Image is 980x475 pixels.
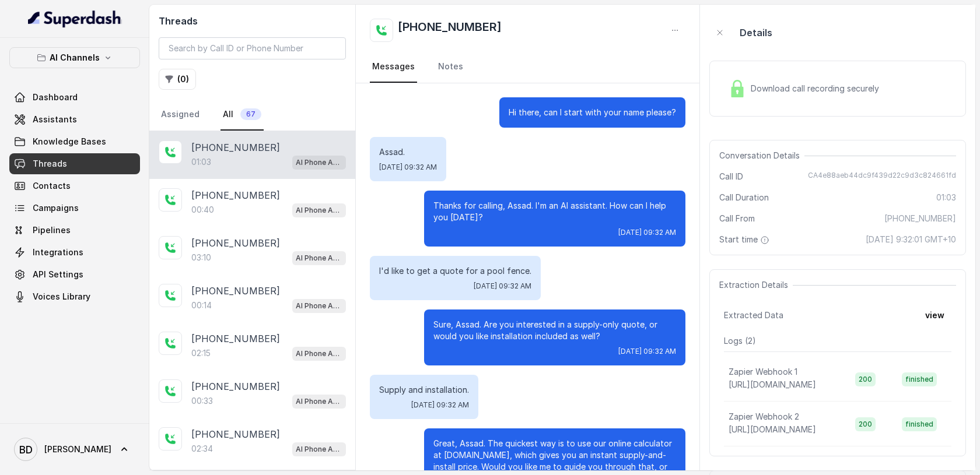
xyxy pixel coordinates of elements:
p: [PHONE_NUMBER] [191,236,280,250]
p: AI Phone Assistant [296,300,342,312]
p: 02:15 [191,347,211,359]
text: BD [19,444,33,456]
span: 200 [855,372,876,386]
span: [DATE] 09:32 AM [474,282,531,291]
p: AI Phone Assistant [296,348,342,360]
span: [DATE] 09:32 AM [618,228,676,237]
a: Pipelines [9,220,140,241]
span: Voices Library [33,291,90,302]
a: Messages [370,51,417,83]
p: AI Phone Assistant [296,205,342,216]
a: Knowledge Bases [9,131,140,152]
nav: Tabs [370,51,685,83]
p: [PHONE_NUMBER] [191,284,280,298]
span: CA4e88aeb44dc9f439d22c9d3c824661fd [808,171,956,182]
nav: Tabs [159,99,346,131]
span: Download call recording securely [751,83,884,94]
h2: Threads [159,14,346,28]
p: [PHONE_NUMBER] [191,379,280,393]
img: Lock Icon [729,80,746,97]
a: Assigned [159,99,202,131]
span: [DATE] 09:32 AM [618,347,676,356]
h2: [PHONE_NUMBER] [398,19,502,42]
p: 00:14 [191,300,212,311]
p: AI Phone Assistant [296,444,342,455]
span: Call ID [719,171,743,182]
p: Logs ( 2 ) [724,335,951,347]
span: [DATE] 09:32 AM [379,163,437,172]
img: light.svg [28,9,122,28]
span: 67 [240,108,261,120]
p: 01:03 [191,156,211,168]
p: [PHONE_NUMBER] [191,332,280,346]
span: [URL][DOMAIN_NAME] [729,424,816,434]
span: Contacts [33,180,71,192]
p: Thanks for calling, Assad. I'm an AI assistant. How can I help you [DATE]? [433,200,676,223]
p: 00:40 [191,204,214,216]
p: 02:34 [191,443,213,455]
span: Conversation Details [719,150,804,161]
span: Pipelines [33,224,71,236]
p: AI Channels [50,51,100,65]
button: AI Channels [9,47,140,68]
a: Integrations [9,242,140,263]
p: Assad. [379,146,437,158]
p: Details [740,26,772,40]
span: [DATE] 9:32:01 GMT+10 [866,234,956,245]
span: Knowledge Bases [33,136,106,147]
p: Hi there, can I start with your name please? [509,107,676,118]
span: finished [902,372,937,386]
a: [PERSON_NAME] [9,433,140,466]
a: Voices Library [9,286,140,307]
span: finished [902,417,937,431]
a: Contacts [9,175,140,196]
p: Zapier Webhook 1 [729,366,797,378]
span: [PERSON_NAME] [44,444,111,455]
a: Campaigns [9,198,140,219]
span: Extraction Details [719,279,793,291]
p: Zapier Webhook 2 [729,411,799,423]
p: [PHONE_NUMBER] [191,427,280,441]
a: Notes [436,51,466,83]
span: [PHONE_NUMBER] [884,213,956,224]
a: Threads [9,153,140,174]
a: Assistants [9,109,140,130]
p: AI Phone Assistant [296,157,342,168]
p: AI Phone Assistant [296,396,342,407]
span: [URL][DOMAIN_NAME] [729,379,816,389]
span: 01:03 [936,192,956,203]
p: Supply and installation. [379,384,469,396]
a: All67 [220,99,264,131]
p: Sure, Assad. Are you interested in a supply-only quote, or would you like installation included a... [433,319,676,342]
span: Call Duration [719,192,769,203]
p: 00:33 [191,395,213,407]
span: Integrations [33,247,83,258]
p: 03:10 [191,252,211,263]
span: [DATE] 09:32 AM [411,400,469,410]
span: 200 [855,417,876,431]
a: Dashboard [9,87,140,108]
span: Start time [719,234,772,245]
p: [PHONE_NUMBER] [191,140,280,154]
span: Assistants [33,114,77,125]
p: AI Phone Assistant [296,252,342,264]
span: Threads [33,158,67,170]
span: Call From [719,213,755,224]
span: Dashboard [33,92,78,103]
span: Campaigns [33,202,79,214]
p: I'd like to get a quote for a pool fence. [379,265,531,277]
p: [PHONE_NUMBER] [191,188,280,202]
input: Search by Call ID or Phone Number [159,37,346,59]
span: Extracted Data [724,309,783,321]
a: API Settings [9,264,140,285]
button: view [918,305,951,326]
button: (0) [159,69,196,90]
span: API Settings [33,269,83,280]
